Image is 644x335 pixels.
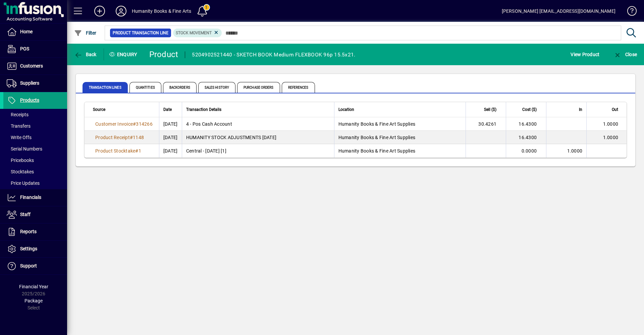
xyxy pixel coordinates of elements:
span: Transfers [7,123,31,129]
a: Financials [3,189,67,206]
a: Knowledge Base [622,1,636,23]
td: [DATE] [159,131,182,144]
span: Pricebooks [7,158,34,163]
span: Home [20,29,33,34]
app-page-header-button: Close enquiry [606,48,644,60]
span: Stock movement [176,31,212,35]
span: Financial Year [19,284,48,289]
a: Pricebooks [3,155,67,166]
td: 16.4300 [506,131,546,144]
button: View Product [569,48,601,60]
span: Out [612,106,618,113]
div: Product [149,49,178,60]
a: Staff [3,206,67,223]
div: Location [338,106,462,113]
span: POS [20,46,29,51]
span: In [579,106,582,113]
a: Customers [3,58,67,75]
a: Reports [3,223,67,240]
span: Product Receipt [95,135,130,140]
a: Receipts [3,109,67,120]
div: Cost ($) [510,106,543,113]
span: Humanity Books & Fine Art Supplies [338,135,416,140]
span: Customers [20,63,43,69]
a: Product Receipt#1148 [93,134,146,141]
span: Sell ($) [484,106,496,113]
div: Enquiry [104,49,144,60]
td: [DATE] [159,144,182,158]
span: Transaction Details [186,106,221,113]
div: Sell ($) [470,106,502,113]
a: POS [3,41,67,57]
span: References [282,82,315,93]
button: Filter [72,27,98,39]
span: Purchase Orders [237,82,280,93]
div: Date [163,106,178,113]
span: Backorders [163,82,197,93]
button: Back [72,48,98,60]
a: Price Updates [3,177,67,189]
span: Humanity Books & Fine Art Supplies [338,121,416,127]
div: Source [93,106,155,113]
span: 1.0000 [567,148,583,154]
td: 16.4300 [506,117,546,131]
span: Serial Numbers [7,146,42,152]
span: 1 [139,148,141,154]
a: Settings [3,241,67,257]
span: View Product [571,49,599,60]
a: Support [3,258,67,275]
span: 1.0000 [603,121,619,127]
span: Product Stocktake [95,148,135,154]
span: 314266 [136,121,153,127]
td: 4 - Pos Cash Account [182,117,334,131]
a: Suppliers [3,75,67,92]
span: Staff [20,212,31,217]
button: Profile [110,5,132,17]
span: Financials [20,195,41,200]
span: Products [20,97,39,103]
button: Add [89,5,110,17]
span: # [130,135,133,140]
span: Sales History [198,82,235,93]
a: Serial Numbers [3,143,67,155]
td: 0.0000 [506,144,546,158]
td: Central - [DATE] [1] [182,144,334,158]
span: Receipts [7,112,29,117]
span: Package [24,298,43,303]
a: Write Offs [3,132,67,143]
mat-chip: Product Transaction Type: Stock movement [173,29,222,37]
div: 5204902521440 - SKETCH BOOK Medium FLEXBOOK 96p 15.5x21. [192,49,355,60]
span: Suppliers [20,80,39,86]
span: Transaction Lines [83,82,128,93]
button: Close [612,48,639,60]
span: Product Transaction Line [113,30,168,36]
app-page-header-button: Back [67,48,104,60]
span: # [135,148,138,154]
span: Customer Invoice [95,121,133,127]
span: Write Offs [7,135,32,140]
a: Customer Invoice#314266 [93,120,155,128]
span: Source [93,106,105,113]
div: Humanity Books & Fine Arts [132,6,192,16]
span: Price Updates [7,180,40,186]
span: Location [338,106,354,113]
td: HUMANITY STOCK ADJUSTMENTS [DATE] [182,131,334,144]
a: Home [3,24,67,40]
td: [DATE] [159,117,182,131]
span: # [133,121,136,127]
span: 1148 [133,135,144,140]
span: Stocktakes [7,169,34,174]
span: Date [163,106,172,113]
a: Product Stocktake#1 [93,147,144,155]
span: Reports [20,229,37,234]
span: Filter [74,30,97,36]
span: Settings [20,246,37,251]
span: Close [613,52,637,57]
a: Transfers [3,120,67,132]
td: 30.4261 [466,117,506,131]
div: [PERSON_NAME] [EMAIL_ADDRESS][DOMAIN_NAME] [502,6,615,16]
span: Support [20,263,37,268]
span: 1.0000 [603,135,619,140]
span: Humanity Books & Fine Art Supplies [338,148,416,154]
span: Quantities [129,82,161,93]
